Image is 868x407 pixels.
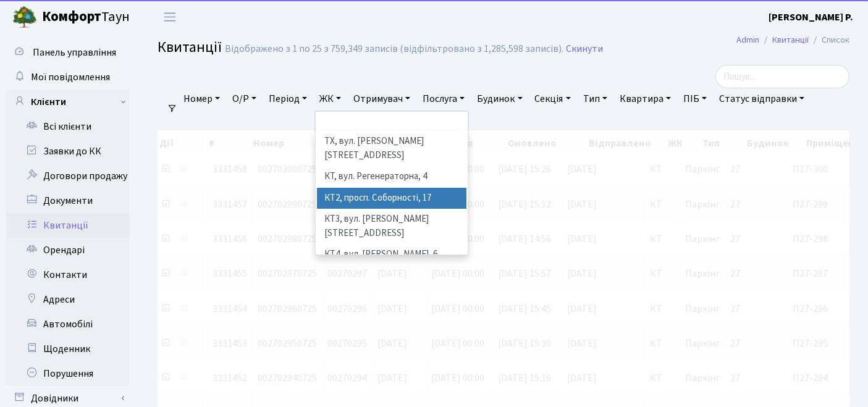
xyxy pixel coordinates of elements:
a: Квитанції [772,33,809,46]
li: ТХ, вул. [PERSON_NAME][STREET_ADDRESS] [317,131,467,166]
a: Тип [578,88,612,109]
a: Секція [530,88,576,109]
a: Скинути [566,43,603,55]
a: Мої повідомлення [6,65,130,90]
div: Відображено з 1 по 25 з 759,349 записів (відфільтровано з 1,285,598 записів). [225,43,563,55]
a: Номер [179,88,225,109]
a: Admin [736,33,759,46]
span: Таун [42,7,130,28]
a: Документи [6,188,130,213]
span: Мої повідомлення [31,70,110,84]
a: Будинок [472,88,527,109]
a: Квартира [615,88,676,109]
a: Орендарі [6,238,130,262]
a: Статус відправки [714,88,809,109]
li: КТ3, вул. [PERSON_NAME][STREET_ADDRESS] [317,209,467,244]
a: Заявки до КК [6,139,130,164]
a: Панель управління [6,40,130,65]
nav: breadcrumb [718,27,868,53]
a: Клієнти [6,90,130,114]
li: КТ4, вул. [PERSON_NAME], 6 [317,244,467,266]
b: [PERSON_NAME] Р. [769,10,853,24]
a: Адреси [6,287,130,312]
a: Договори продажу [6,164,130,188]
b: Комфорт [42,7,101,27]
li: КТ, вул. Регенераторна, 4 [317,166,467,188]
a: Отримувач [348,88,415,109]
button: Переключити навігацію [154,7,185,27]
span: Панель управління [33,46,116,59]
a: Послуга [418,88,470,109]
a: Порушення [6,361,130,386]
a: [PERSON_NAME] Р. [769,10,853,25]
a: Автомобілі [6,312,130,337]
a: ЖК [314,88,346,109]
li: Список [809,33,849,47]
input: Пошук... [715,65,849,88]
span: Квитанції [158,36,222,58]
a: Квитанції [6,213,130,238]
a: Щоденник [6,337,130,361]
img: logo.png [12,5,37,30]
a: Період [264,88,312,109]
a: ПІБ [678,88,712,109]
a: Контакти [6,262,130,287]
a: Всі клієнти [6,114,130,139]
a: О/Р [227,88,261,109]
li: КТ2, просп. Соборності, 17 [317,188,467,209]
